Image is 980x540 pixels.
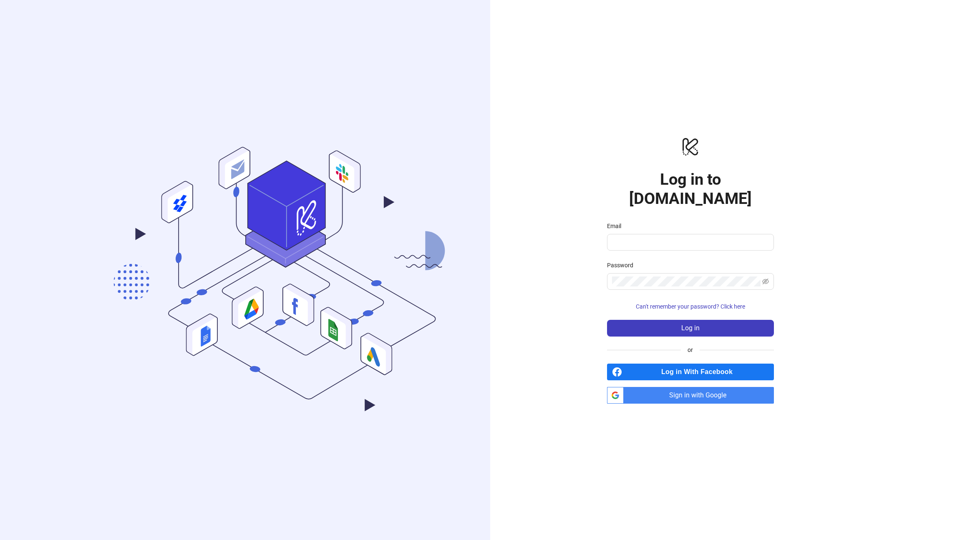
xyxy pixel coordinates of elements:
span: Sign in with Google [627,387,774,404]
button: Log in [607,320,774,337]
span: Can't remember your password? Click here [636,303,745,310]
h1: Log in to [DOMAIN_NAME] [607,170,774,208]
input: Email [612,237,767,247]
a: Sign in with Google [607,387,774,404]
span: Log in [681,324,700,332]
label: Password [607,261,639,270]
a: Can't remember your password? Click here [607,303,774,310]
button: Can't remember your password? Click here [607,300,774,313]
a: Log in With Facebook [607,364,774,380]
span: eye-invisible [762,278,769,285]
input: Password [612,276,761,286]
span: or [681,345,700,354]
label: Email [607,221,627,231]
span: Log in With Facebook [625,364,774,380]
